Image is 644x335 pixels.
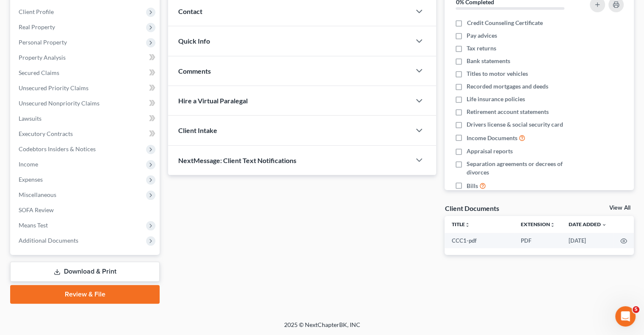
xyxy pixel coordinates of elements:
[14,222,131,254] b: Client Profile > Joint Debtor Profile > "Does joint debtor have a different address than debtor?
[467,31,497,40] span: Pay advices
[19,176,43,183] span: Expenses
[178,67,211,75] span: Comments
[19,206,54,213] span: SOFA Review
[7,93,163,189] div: Operator says…
[521,221,555,227] a: Extensionunfold_more
[25,190,34,199] img: Profile image for Lindsey
[451,221,470,227] a: Titleunfold_more
[26,94,162,116] div: Post Petition Filing
[19,39,67,46] span: Personal Property
[145,267,159,280] button: Send a message…
[514,233,562,248] td: PDF
[178,156,296,164] span: NextMessage: Client Text Notifications
[12,96,160,111] a: Unsecured Nonpriority Claims
[615,306,636,327] iframe: Intercom live chat
[467,95,525,103] span: Life insurance policies
[19,84,88,91] span: Unsecured Priority Claims
[14,22,81,38] b: [EMAIL_ADDRESS][DOMAIN_NAME]
[19,100,100,107] span: Unsecured Nonpriority Claims
[7,66,139,92] div: In the meantime, these articles might help:
[19,161,38,168] span: Income
[14,213,132,263] div: Hi [PERSON_NAME]! You should be able to select " "in ". Please let me know if you have any questi...
[12,65,160,80] a: Secured Claims
[36,191,84,197] b: [PERSON_NAME]
[19,8,54,15] span: Client Profile
[178,126,217,134] span: Client Intake
[27,270,33,277] button: Gif picker
[467,57,510,65] span: Bank statements
[19,23,55,30] span: Real Property
[467,160,579,177] span: Separation agreements or decrees of divorces
[19,115,41,122] span: Lawsuits
[467,19,542,27] span: Credit Counseling Certificate
[467,147,513,155] span: Appraisal reports
[41,4,71,11] h1: Operator
[467,44,496,53] span: Tax returns
[24,5,38,18] img: Profile image for Operator
[19,130,73,137] span: Executory Contracts
[445,204,499,213] div: Client Documents
[609,205,630,211] a: View All
[467,182,478,190] span: Bills
[178,7,202,15] span: Contact
[40,270,47,277] button: Upload attachment
[178,37,210,45] span: Quick Info
[7,208,163,287] div: Lindsey says…
[6,3,22,19] button: go back
[14,43,132,60] div: The team will be back 🕒
[44,222,55,229] b: Yes
[467,82,548,91] span: Recorded mortgages and deeds
[178,97,248,105] span: Hire a Virtual Paralegal
[19,221,48,229] span: Means Test
[35,146,83,153] strong: All Cases View
[7,66,163,93] div: Operator says…
[19,69,59,76] span: Secured Claims
[602,222,607,227] i: expand_more
[7,252,162,267] textarea: Message…
[10,285,160,304] a: Review & File
[133,3,149,19] button: Home
[12,126,160,141] a: Executory Contracts
[467,134,517,142] span: Income Documents
[633,306,639,313] span: 5
[21,52,66,58] b: In 30 minutes
[467,108,549,116] span: Retirement account statements
[13,270,20,277] button: Emoji picker
[7,189,163,208] div: Lindsey says…
[54,270,61,277] button: Start recording
[26,138,162,161] div: All Cases View
[550,222,555,227] i: unfold_more
[467,69,528,78] span: Titles to motor vehicles
[445,233,514,248] td: CCC1-pdf
[562,233,614,248] td: [DATE]
[10,262,160,282] a: Download & Print
[12,50,160,65] a: Property Analysis
[19,237,78,244] span: Additional Documents
[58,168,138,175] span: More in the Help Center
[12,80,160,96] a: Unsecured Priority Claims
[19,191,56,198] span: Miscellaneous
[7,0,163,66] div: Operator says…
[7,208,139,269] div: Hi [PERSON_NAME]! You should be able to select "Yes"inClient Profile > Joint Debtor Profile > "Do...
[7,0,139,65] div: You’ll get replies here and in your email:✉️[EMAIL_ADDRESS][DOMAIN_NAME]The team will be back🕒In ...
[467,120,563,129] span: Drivers license & social security card
[35,124,79,130] strong: Amendments
[12,111,160,126] a: Lawsuits
[26,161,162,182] a: More in the Help Center
[19,54,66,61] span: Property Analysis
[569,221,607,227] a: Date Added expand_more
[14,71,132,87] div: In the meantime, these articles might help:
[7,164,20,178] img: Profile image for Operator
[36,191,144,198] div: joined the conversation
[35,101,99,108] strong: Post Petition Filing
[149,3,164,19] div: Close
[19,145,96,152] span: Codebtors Insiders & Notices
[12,202,160,218] a: SOFA Review
[41,11,105,19] p: The team can also help
[26,116,162,138] div: Amendments
[464,222,470,227] i: unfold_more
